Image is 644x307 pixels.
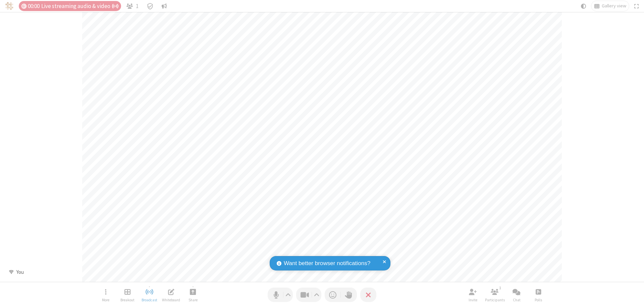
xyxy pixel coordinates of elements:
button: End or leave meeting [360,288,376,302]
button: Raise hand [341,288,357,302]
button: Fullscreen [632,1,642,11]
span: Breakout [120,298,135,302]
button: Change layout [591,1,629,11]
span: Polls [535,298,542,302]
button: Open poll [528,285,548,304]
span: Auto broadcast is active [112,3,118,9]
span: Want better browser notifications? [284,259,370,268]
div: Meeting details Encryption enabled [144,1,156,11]
button: Open participant list [124,1,141,11]
button: Stop broadcast [139,285,159,304]
span: Invite [469,298,477,302]
span: Whiteboard [162,298,180,302]
button: Open chat [506,285,527,304]
button: Start sharing [183,285,203,304]
div: 1 [497,285,503,291]
div: Timer [19,1,121,11]
button: Open participant list [485,285,505,304]
span: Share [189,298,198,302]
button: Video setting [312,288,321,302]
span: Participants [485,298,505,302]
span: Chat [513,298,521,302]
button: Manage Breakout Rooms [117,285,138,304]
span: 00:00 [28,3,40,9]
span: Gallery view [602,3,626,9]
span: Live streaming audio & video [41,3,118,9]
button: Mute (⌘+Shift+A) [268,288,293,302]
button: Audio settings [284,288,293,302]
button: Using system theme [578,1,589,11]
div: You [14,268,26,276]
span: 1 [136,3,139,9]
img: QA Selenium DO NOT DELETE OR CHANGE [5,2,13,10]
button: Send a reaction [325,288,341,302]
span: More [102,298,109,302]
button: Open shared whiteboard [161,285,181,304]
button: Invite participants (⌘+Shift+I) [463,285,483,304]
button: Conversation [159,1,170,11]
button: Stop video (⌘+Shift+V) [296,288,321,302]
button: Open menu [96,285,116,304]
span: Broadcast [142,298,157,302]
